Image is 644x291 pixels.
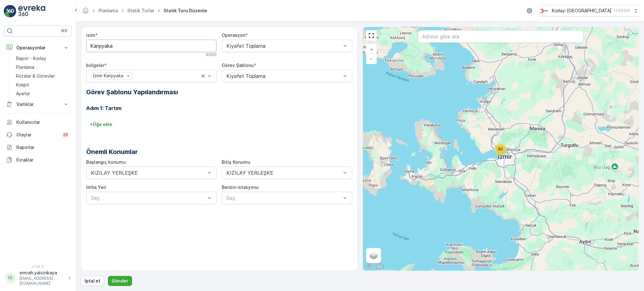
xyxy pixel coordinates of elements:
[14,89,72,98] a: Ayarlar
[367,45,376,54] a: Yakınlaştır
[5,273,15,283] div: EE
[538,7,549,14] img: k%C4%B1z%C4%B1lay_jywRncg.png
[85,278,100,284] p: İptal et
[127,8,154,13] a: Statik Turlar
[86,119,116,129] button: +Öğe ekle
[494,143,507,156] div: 40
[370,56,373,61] span: −
[4,41,72,54] button: Operasyonlar
[538,5,639,16] button: Kızılay-[GEOGRAPHIC_DATA](+03:00)
[90,121,112,128] p: + Öğe ekle
[206,52,217,57] p: 9 / 200
[19,270,65,276] p: emrah.yalcinkaya
[63,132,68,137] p: 25
[364,262,385,271] a: Bu bölgeyi Google Haritalar'da açın (yeni pencerede açılır)
[4,116,72,129] a: Kullanıcılar
[86,32,95,38] label: isim
[222,184,259,190] label: Benzin istasyonu
[14,72,72,80] a: Rotalar & Görevler
[4,98,72,111] button: Varlıklar
[86,87,352,97] h2: Görev Şablonu Yapılandırması
[498,147,503,151] span: 40
[86,104,352,112] h3: Adım 1: Tartım
[614,8,630,13] p: ( +03:00 )
[86,63,104,68] label: bölgeler
[162,8,208,14] span: Statik Turu Düzenle
[108,276,132,286] button: Gönder
[125,73,132,79] div: Remove İzmir Karşıyaka
[14,80,72,89] a: Kokpit
[4,129,72,141] a: Olaylar25
[364,262,385,271] img: Google
[367,249,380,262] a: Layers
[4,141,72,154] a: Raporlar
[16,101,59,107] p: Varlıklar
[16,157,69,163] p: Evraklar
[4,270,72,286] button: EEemrah.yalcinkaya[EMAIL_ADDRESS][DOMAIN_NAME]
[226,194,341,202] p: Seç
[86,159,126,165] label: Başlangıç konumu
[16,144,69,151] p: Raporlar
[86,147,352,156] p: Önemli Konumlar
[14,54,72,63] a: Rapor - Kızılay
[16,132,58,138] p: Olaylar
[61,28,67,33] p: ⌘B
[91,73,124,79] div: İzmir Karşıyaka
[4,5,16,18] img: logo
[86,184,106,190] label: İmha Yeri
[16,82,29,88] p: Kokpit
[552,8,612,14] p: Kızılay-[GEOGRAPHIC_DATA]
[98,8,118,13] a: Planlama
[4,265,72,268] span: v 1.50.2
[16,73,55,79] p: Rotalar & Görevler
[81,276,104,286] button: İptal et
[4,154,72,166] a: Evraklar
[91,194,206,202] p: Seç
[112,278,128,284] p: Gönder
[16,91,30,97] p: Ayarlar
[222,63,254,68] label: Görev Şablonu
[367,54,376,63] a: Uzaklaştır
[14,63,72,72] a: Planlama
[16,119,69,125] p: Kullanıcılar
[16,45,59,51] p: Operasyonlar
[367,31,376,40] a: View Fullscreen
[418,30,584,43] input: Adrese göre ara
[16,55,46,62] p: Rapor - Kızılay
[18,5,45,18] img: logo_light-DOdMpM7g.png
[19,276,65,286] p: [EMAIL_ADDRESS][DOMAIN_NAME]
[222,32,245,38] label: Operasyon
[16,64,34,70] p: Planlama
[222,159,250,165] label: Bitiş Konumu
[82,9,89,15] a: Ana Sayfa
[370,47,373,52] span: +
